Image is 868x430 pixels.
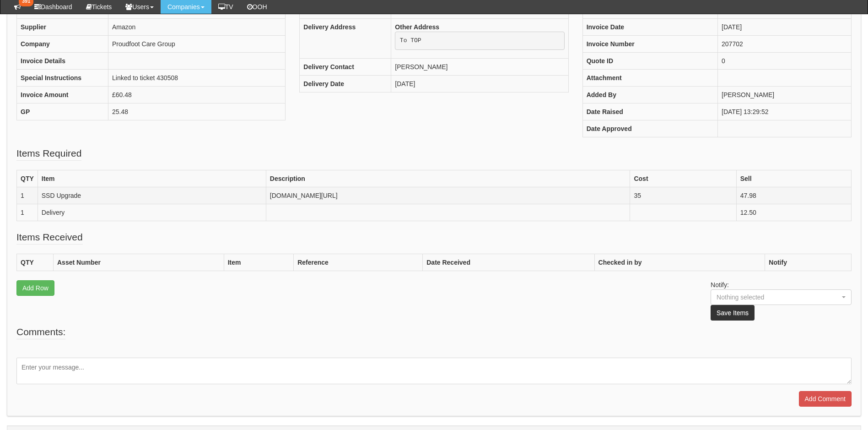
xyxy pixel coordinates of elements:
td: 207702 [718,36,852,53]
th: QTY [17,170,38,187]
th: Delivery Contact [300,58,391,75]
th: Asset Number [54,254,224,271]
th: Sell [736,170,851,187]
th: Item [38,170,266,187]
th: Invoice Details [17,53,108,70]
td: [PERSON_NAME] [718,87,852,103]
td: SSD Upgrade [38,187,266,204]
td: Amazon [108,19,286,36]
th: Invoice Number [582,36,717,53]
th: Special Instructions [17,70,108,87]
th: Date Received [423,254,594,271]
td: 1 [17,187,38,204]
td: [DATE] [718,19,852,36]
td: Delivery [38,204,266,221]
button: Save Items [711,305,755,321]
th: Supplier [17,19,108,36]
legend: Items Received [16,230,83,245]
p: Notify: [711,280,852,321]
th: Added By [582,87,717,103]
td: [PERSON_NAME] [391,58,568,75]
input: Add Comment [799,391,852,407]
td: 0 [718,53,852,70]
th: Reference [294,254,423,271]
td: Linked to ticket 430508 [108,70,286,87]
th: Notify [765,254,852,271]
td: Proudfoot Care Group [108,36,286,53]
th: Company [17,36,108,53]
th: QTY [17,254,54,271]
th: Item [224,254,294,271]
th: Attachment [582,70,717,87]
legend: Items Required [16,147,81,161]
th: Delivery Address [300,19,391,59]
a: Add Row [16,280,54,296]
td: 25.48 [108,103,286,120]
th: Quote ID [582,53,717,70]
th: Invoice Amount [17,87,108,103]
th: Date Approved [582,120,717,137]
legend: Comments: [16,325,65,339]
th: Delivery Date [300,75,391,92]
b: Other Address [395,23,439,31]
td: [DOMAIN_NAME][URL] [266,187,630,204]
th: Checked in by [594,254,765,271]
td: [DATE] 13:29:52 [718,103,852,120]
th: Cost [630,170,736,187]
td: 47.98 [736,187,851,204]
div: Nothing selected [717,293,828,302]
td: 35 [630,187,736,204]
th: Date Raised [582,103,717,120]
button: Nothing selected [711,289,852,305]
th: Description [266,170,630,187]
td: £60.48 [108,87,286,103]
td: 12.50 [736,204,851,221]
th: GP [17,103,108,120]
td: [DATE] [391,75,568,92]
pre: To TOP [395,32,564,50]
th: Invoice Date [582,19,717,36]
td: 1 [17,204,38,221]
